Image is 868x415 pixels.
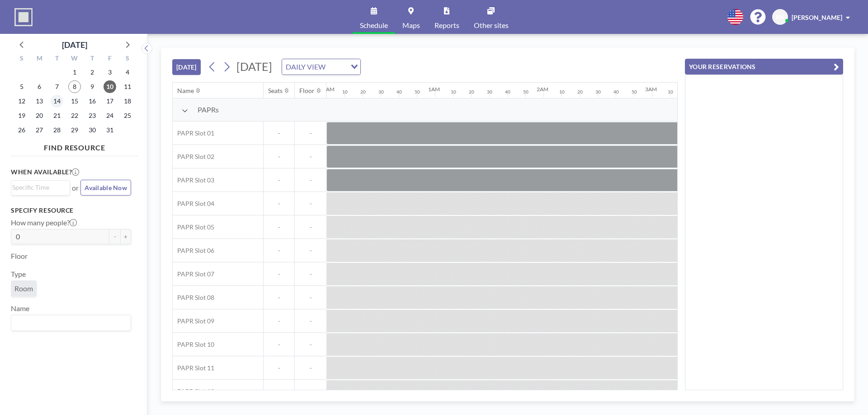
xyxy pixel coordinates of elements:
[173,294,214,302] span: PAPR Slot 08
[33,109,46,122] span: Monday, October 20, 2025
[360,89,366,95] div: 20
[264,223,294,231] span: -
[11,140,138,152] h4: FIND RESOURCE
[104,95,116,107] span: Friday, October 17, 2025
[685,59,843,75] button: YOUR RESERVATIONS
[295,153,326,161] span: -
[68,66,81,79] span: Wednesday, October 1, 2025
[268,87,283,95] div: Seats
[264,387,294,396] span: -
[264,340,294,349] span: -
[776,13,784,21] span: BK
[295,129,326,137] span: -
[109,229,120,244] button: -
[264,247,294,255] span: -
[264,294,294,302] span: -
[72,183,79,192] span: or
[474,22,509,29] span: Other sites
[51,109,63,122] span: Tuesday, October 21, 2025
[295,223,326,231] span: -
[173,387,214,396] span: PAPR Slot 12
[264,153,294,161] span: -
[173,223,214,231] span: PAPR Slot 05
[295,317,326,325] span: -
[14,8,33,26] img: organization-logo
[13,53,31,65] div: S
[434,22,459,29] span: Reports
[577,89,583,95] div: 20
[173,247,214,255] span: PAPR Slot 06
[264,270,294,278] span: -
[295,270,326,278] span: -
[264,200,294,208] span: -
[83,53,101,65] div: T
[295,364,326,372] span: -
[68,80,81,93] span: Wednesday, October 8, 2025
[487,89,492,95] div: 30
[469,89,474,95] div: 20
[101,53,118,65] div: F
[80,180,131,196] button: Available Now
[85,184,127,191] span: Available Now
[595,89,601,95] div: 30
[613,89,619,95] div: 40
[632,89,637,95] div: 50
[68,124,81,136] span: Wednesday, October 29, 2025
[559,89,565,95] div: 10
[428,86,440,93] div: 1AM
[121,95,134,107] span: Saturday, October 18, 2025
[173,176,214,184] span: PAPR Slot 03
[86,66,99,79] span: Thursday, October 2, 2025
[15,124,28,136] span: Sunday, October 26, 2025
[121,109,134,122] span: Saturday, October 25, 2025
[173,317,214,325] span: PAPR Slot 09
[66,53,84,65] div: W
[51,124,63,136] span: Tuesday, October 28, 2025
[320,86,335,93] div: 12AM
[172,59,201,75] button: [DATE]
[645,86,657,93] div: 3AM
[68,95,81,107] span: Wednesday, October 15, 2025
[328,61,345,73] input: Search for option
[11,304,29,313] label: Name
[264,129,294,137] span: -
[104,109,116,122] span: Friday, October 24, 2025
[173,270,214,278] span: PAPR Slot 07
[68,109,81,122] span: Wednesday, October 22, 2025
[264,176,294,184] span: -
[415,89,420,95] div: 50
[284,61,327,73] span: DAILY VIEW
[396,89,402,95] div: 40
[121,66,134,79] span: Saturday, October 4, 2025
[264,317,294,325] span: -
[86,95,99,107] span: Thursday, October 16, 2025
[11,206,131,214] h3: Specify resource
[86,124,99,136] span: Thursday, October 30, 2025
[12,317,126,329] input: Search for option
[342,89,348,95] div: 10
[12,182,65,192] input: Search for option
[173,364,214,372] span: PAPR Slot 11
[451,89,456,95] div: 10
[378,89,384,95] div: 30
[51,95,63,107] span: Tuesday, October 14, 2025
[104,124,116,136] span: Friday, October 31, 2025
[505,89,510,95] div: 40
[173,153,214,161] span: PAPR Slot 02
[295,340,326,349] span: -
[33,95,46,107] span: Monday, October 13, 2025
[15,95,28,107] span: Sunday, October 12, 2025
[295,294,326,302] span: -
[104,66,116,79] span: Friday, October 3, 2025
[537,86,548,93] div: 2AM
[11,218,77,227] label: How many people?
[121,80,134,93] span: Saturday, October 11, 2025
[48,53,66,65] div: T
[295,247,326,255] span: -
[51,80,63,93] span: Tuesday, October 7, 2025
[33,80,46,93] span: Monday, October 6, 2025
[299,87,315,95] div: Floor
[295,387,326,396] span: -
[282,59,360,75] div: Search for option
[295,176,326,184] span: -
